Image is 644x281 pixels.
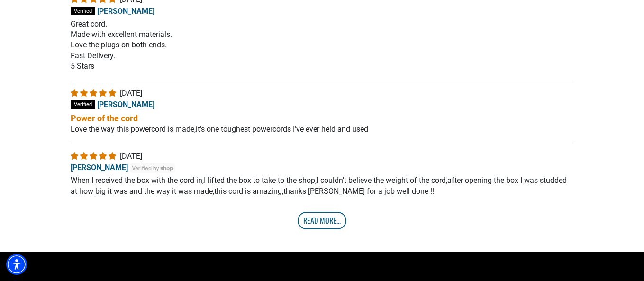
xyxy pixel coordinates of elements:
[71,19,574,72] p: Great cord. Made with excellent materials. Love the plugs on both ends. Fast Delivery. 5 Stars
[71,152,118,161] span: 5 star review
[298,212,346,229] a: Read More...
[71,163,128,172] span: [PERSON_NAME]
[130,163,176,173] img: Verified by Shop
[97,6,154,15] span: [PERSON_NAME]
[71,124,574,135] p: Love the way this powercord is made,it’s one toughest powercords I’ve ever held and used
[71,112,574,124] b: Power of the cord
[120,152,142,161] span: [DATE]
[6,254,27,275] div: Accessibility Menu
[71,89,118,98] span: 5 star review
[97,100,154,109] span: [PERSON_NAME]
[120,89,142,98] span: [DATE]
[71,175,574,197] p: When I received the box with the cord in,I lifted the box to take to the shop,I couldn’t believe ...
